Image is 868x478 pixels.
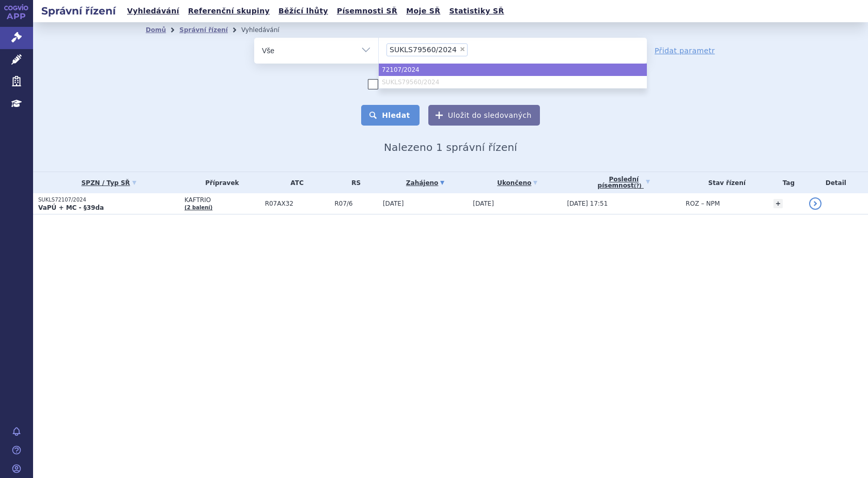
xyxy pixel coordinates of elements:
a: Domů [146,26,166,34]
span: SUKLS79560/2024 [390,46,457,53]
span: Nalezeno 1 správní řízení [384,141,517,153]
input: SUKLS79560/2024 [471,43,476,56]
p: SUKLS72107/2024 [38,196,179,204]
label: Zahrnout [DEMOGRAPHIC_DATA] přípravky [368,79,533,89]
span: KAFTRIO [184,196,260,204]
a: + [773,199,783,208]
th: Tag [768,172,804,193]
a: Statistiky SŘ [446,4,507,18]
span: [DATE] [473,200,494,207]
a: Referenční skupiny [185,4,273,18]
li: 72107/2024 [379,64,647,76]
th: Detail [804,172,868,193]
th: ATC [260,172,330,193]
a: SPZN / Typ SŘ [38,176,179,190]
th: Stav řízení [680,172,768,193]
span: × [459,46,466,52]
span: [DATE] [383,200,404,207]
a: Písemnosti SŘ [334,4,400,18]
li: Vyhledávání [241,22,293,38]
a: Správní řízení [179,26,228,34]
span: R07AX32 [265,200,330,207]
strong: VaPÚ + MC - §39da [38,204,104,211]
a: Vyhledávání [124,4,182,18]
a: Ukončeno [473,176,562,190]
a: Moje SŘ [403,4,443,18]
a: Zahájeno [383,176,468,190]
span: [DATE] 17:51 [567,200,608,207]
span: R07/6 [334,200,377,207]
a: detail [809,197,822,210]
a: Běžící lhůty [275,4,331,18]
th: RS [329,172,377,193]
abbr: (?) [634,183,642,189]
span: ROZ – NPM [686,200,720,207]
a: (2 balení) [184,205,212,210]
th: Přípravek [179,172,260,193]
button: Uložit do sledovaných [428,105,540,126]
button: Hledat [361,105,420,126]
a: Poslednípísemnost(?) [567,172,680,193]
h2: Správní řízení [33,4,124,18]
a: Přidat parametr [655,45,715,56]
